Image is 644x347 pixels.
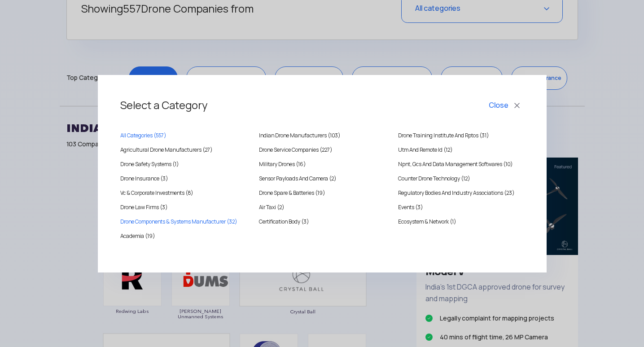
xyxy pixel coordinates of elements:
[120,145,246,154] a: Agricultural Drone Manufacturers (27)
[398,145,524,154] a: Utm And Remote Id (12)
[398,160,524,169] a: Npnt, Gcs And Data Management Softwares (10)
[120,232,246,241] a: Academia (19)
[259,131,385,140] a: Indian Drone Manufacturers (103)
[259,160,385,169] a: Military Drones (16)
[120,217,246,226] a: Drone Components & Systems Manufacturer (32)
[120,189,246,198] a: Vc & Corporate Investments (8)
[487,98,524,113] button: Close
[120,160,246,169] a: Drone Safety Systems (1)
[120,91,524,120] h3: Select a Category
[120,131,246,140] a: All Categories (557)
[120,174,246,183] a: Drone Insurance (3)
[398,217,524,226] a: Ecosystem & Network (1)
[156,132,164,139] span: 557
[259,174,385,183] a: Sensor Payloads And Camera (2)
[259,203,385,212] a: Air Taxi (2)
[120,203,246,212] a: Drone Law Firms (3)
[259,217,385,226] a: Certification Body (3)
[259,145,385,154] a: Drone Service Companies (227)
[398,131,524,140] a: Drone Training Institute And Rptos (31)
[398,189,524,198] a: Regulatory Bodies And Industry Associations (23)
[398,203,524,212] a: Events (3)
[259,189,385,198] a: Drone Spare & Batteries (19)
[398,174,524,183] a: Counter Drone Technology (12)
